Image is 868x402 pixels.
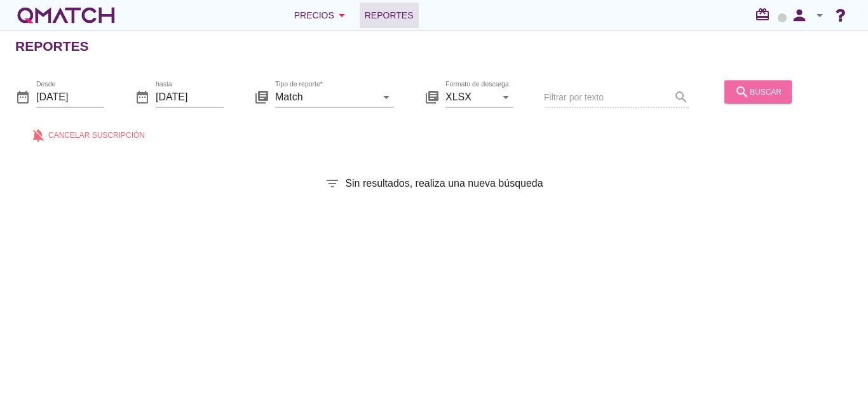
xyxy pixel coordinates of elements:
[445,86,496,107] input: Formato de descarga
[15,36,89,57] h2: Reportes
[325,176,340,191] i: filter_list
[787,6,812,24] i: person
[365,8,414,23] span: Reportes
[498,89,513,104] i: arrow_drop_down
[812,8,827,23] i: arrow_drop_down
[424,89,440,104] i: library_books
[31,127,48,142] i: notifications_off
[735,84,782,99] div: buscar
[345,176,543,191] span: Sin resultados, realiza una nueva búsqueda
[360,3,419,28] a: Reportes
[15,3,117,28] a: white-qmatch-logo
[135,89,150,104] i: date_range
[15,89,31,104] i: date_range
[284,3,360,28] button: Precios
[724,80,792,103] button: buscar
[334,8,349,23] i: arrow_drop_down
[755,7,775,22] i: redeem
[275,86,376,107] input: Tipo de reporte*
[20,123,155,146] button: Cancelar suscripción
[36,86,104,107] input: Desde
[156,86,224,107] input: hasta
[294,8,349,23] div: Precios
[379,89,394,104] i: arrow_drop_down
[48,129,145,140] span: Cancelar suscripción
[735,84,750,99] i: search
[254,89,269,104] i: library_books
